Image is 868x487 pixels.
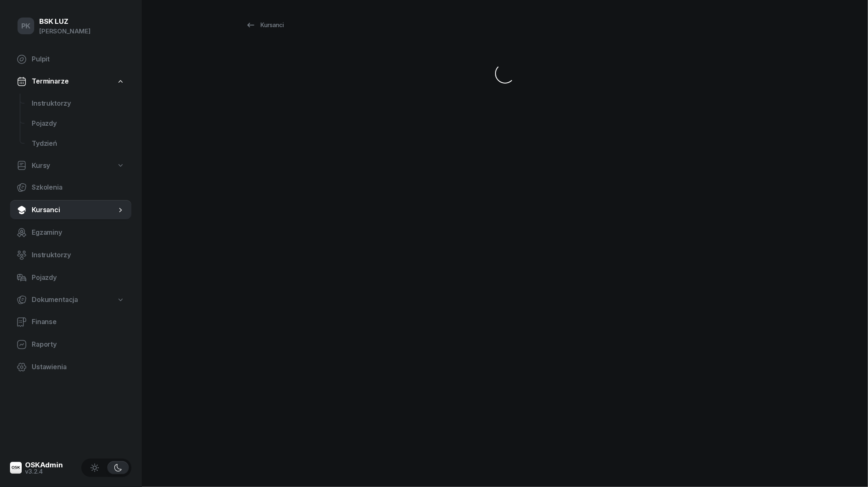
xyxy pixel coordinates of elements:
a: Kursy [10,156,131,175]
a: Finanse [10,312,131,332]
a: Kursanci [10,200,131,220]
a: Pojazdy [10,268,131,288]
span: PK [21,23,31,30]
a: Terminarze [10,72,131,91]
span: Pulpit [32,54,125,65]
span: Raporty [32,339,125,350]
span: Dokumentacja [32,294,78,305]
a: Tydzień [25,134,131,154]
a: Instruktorzy [10,245,131,265]
span: Szkolenia [32,182,125,193]
div: Kursanci [246,20,284,30]
a: Instruktorzy [25,94,131,114]
span: Pojazdy [32,118,125,129]
div: BSK LUZ [39,18,91,25]
span: Instruktorzy [32,98,125,109]
span: Tydzień [32,138,125,149]
span: Pojazdy [32,272,125,283]
img: logo-xs@2x.png [10,462,22,474]
a: Pojazdy [25,114,131,134]
a: Ustawienia [10,357,131,377]
a: Pulpit [10,49,131,69]
span: Kursy [32,160,50,171]
span: Terminarze [32,76,68,87]
a: Egzaminy [10,223,131,243]
a: Dokumentacja [10,290,131,309]
a: Kursanci [238,17,292,33]
span: Egzaminy [32,227,125,238]
span: Kursanci [32,205,116,216]
a: Raporty [10,335,131,355]
div: v3.2.4 [25,469,63,474]
span: Finanse [32,317,125,327]
div: [PERSON_NAME] [39,26,91,37]
span: Ustawienia [32,362,125,373]
a: Szkolenia [10,178,131,198]
div: OSKAdmin [25,462,63,469]
span: Instruktorzy [32,250,125,261]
